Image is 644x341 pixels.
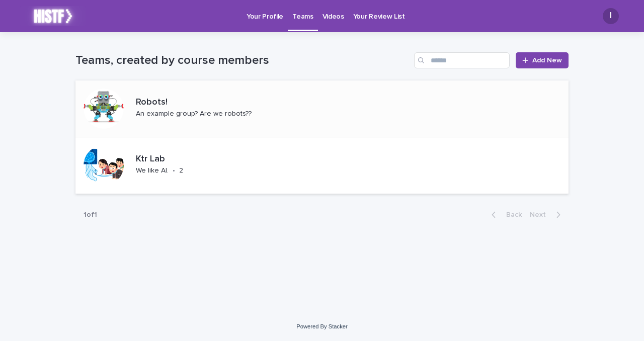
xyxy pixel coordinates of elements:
[414,52,510,68] input: Search
[526,210,569,219] button: Next
[136,154,212,165] p: Ktr Lab
[173,166,175,175] p: •
[136,166,169,175] p: We like AI.
[75,203,105,227] p: 1 of 1
[532,57,562,64] span: Add New
[20,6,86,26] img: k2lX6XtKT2uGl0LI8IDL
[516,52,569,68] a: Add New
[75,53,410,68] h1: Teams, created by course members
[179,166,183,175] p: 2
[136,110,252,118] p: An example group? Are we robots??
[296,323,347,329] a: Powered By Stacker
[75,137,569,194] a: Ktr LabWe like AI.•2
[530,211,552,218] span: Next
[484,210,526,219] button: Back
[500,211,522,218] span: Back
[136,97,283,108] p: Robots!
[75,80,569,137] a: Robots!An example group? Are we robots??
[603,8,619,24] div: I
